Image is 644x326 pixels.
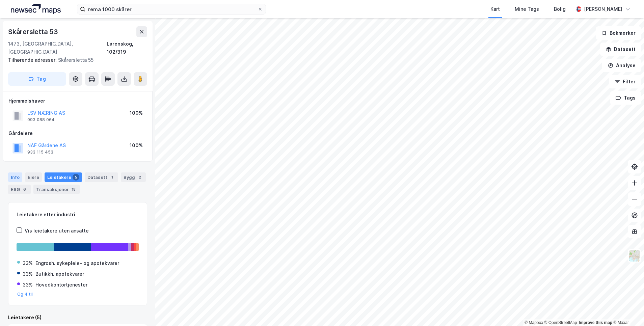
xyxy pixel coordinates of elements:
a: OpenStreetMap [544,320,577,325]
div: Kart [490,5,500,13]
div: Transaksjoner [33,185,80,194]
div: Hjemmelshaver [8,97,147,105]
div: Butikkh. apotekvarer [35,270,84,278]
div: 33% [23,259,33,267]
div: 2 [136,174,143,181]
div: 100% [130,109,143,117]
button: Filter [609,75,641,88]
div: Kontrollprogram for chat [610,294,644,326]
button: Analyse [602,59,641,72]
img: Z [628,249,641,262]
span: Tilhørende adresser: [8,57,58,63]
a: Mapbox [525,320,543,325]
button: Datasett [600,43,641,56]
div: Engrosh. sykepleie- og apotekvarer [35,259,119,267]
div: ESG [8,185,31,194]
div: 6 [21,186,28,193]
div: 5 [73,174,79,181]
div: 1473, [GEOGRAPHIC_DATA], [GEOGRAPHIC_DATA] [8,40,107,56]
div: Bygg [121,172,146,182]
div: Datasett [85,172,118,182]
button: Og 4 til [17,292,33,297]
div: Skårersletta 53 [8,26,59,37]
div: Vis leietakere uten ansatte [25,227,89,235]
div: 18 [70,186,77,193]
div: Leietakere (5) [8,314,147,322]
div: 1 [109,174,115,181]
button: Bokmerker [596,26,641,40]
iframe: Chat Widget [610,294,644,326]
div: [PERSON_NAME] [584,5,622,13]
div: 33% [23,281,33,289]
a: Improve this map [579,320,612,325]
div: Info [8,172,22,182]
div: Eiere [25,172,42,182]
div: 933 115 453 [27,150,53,155]
div: Leietakere [45,172,82,182]
div: 100% [130,141,143,150]
div: Leietakere etter industri [17,211,139,219]
div: 33% [23,270,33,278]
div: Mine Tags [515,5,539,13]
button: Tags [610,91,641,105]
div: Hovedkontortjenester [35,281,87,289]
button: Tag [8,72,66,86]
div: Skårersletta 55 [8,56,142,64]
img: logo.a4113a55bc3d86da70a041830d287a7e.svg [11,4,61,14]
div: Gårdeiere [8,129,147,137]
div: 993 088 064 [27,117,55,123]
input: Søk på adresse, matrikkel, gårdeiere, leietakere eller personer [85,4,258,14]
div: Lørenskog, 102/319 [107,40,147,56]
div: Bolig [554,5,566,13]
